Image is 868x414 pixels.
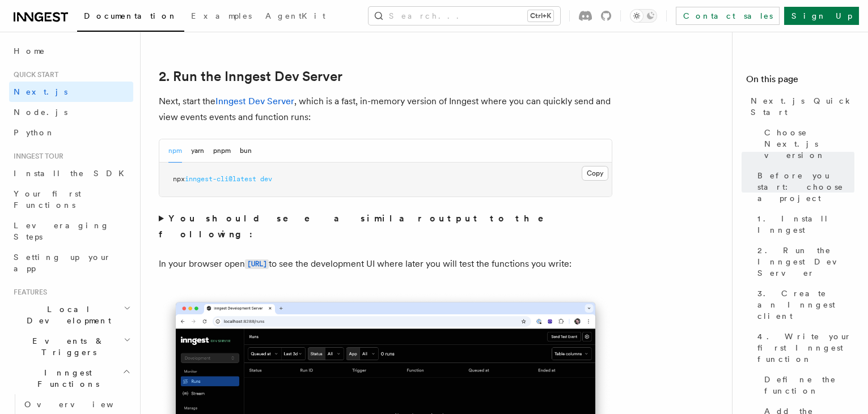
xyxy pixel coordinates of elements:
button: Toggle dark mode [630,9,657,23]
button: Copy [582,166,608,181]
a: 4. Write your first Inngest function [753,326,854,369]
a: Python [9,122,133,143]
a: Inngest Dev Server [215,96,294,106]
span: 4. Write your first Inngest function [757,331,854,365]
a: Home [9,41,133,61]
span: Next.js [14,87,67,96]
span: dev [260,175,272,183]
a: Sign Up [784,7,859,25]
span: Events & Triggers [9,335,124,358]
h4: On this page [746,72,854,91]
span: 2. Run the Inngest Dev Server [757,245,854,279]
a: Examples [184,3,259,31]
a: Setting up your app [9,247,133,279]
span: Inngest tour [9,152,63,161]
button: Events & Triggers [9,331,133,362]
button: yarn [191,139,204,163]
button: Local Development [9,299,133,331]
a: Define the function [760,369,854,401]
a: [URL] [245,258,269,269]
p: In your browser open to see the development UI where later you will test the functions you write: [159,256,612,272]
button: bun [240,139,252,163]
p: Next, start the , which is a fast, in-memory version of Inngest where you can quickly send and vi... [159,93,612,125]
a: Install the SDK [9,163,133,183]
span: Leveraging Steps [14,221,109,241]
span: Before you start: choose a project [757,170,854,204]
summary: You should see a similar output to the following: [159,211,612,242]
span: Choose Next.js version [764,127,854,161]
span: Inngest Functions [9,367,122,390]
span: Python [14,128,55,137]
kbd: Ctrl+K [528,10,553,22]
span: Next.js Quick Start [751,95,854,118]
span: Features [9,288,47,297]
a: Your first Functions [9,183,133,215]
span: Documentation [84,11,177,20]
a: Choose Next.js version [760,122,854,165]
span: Node.js [14,108,67,117]
span: 1. Install Inngest [757,213,854,236]
a: Leveraging Steps [9,215,133,247]
a: 2. Run the Inngest Dev Server [753,240,854,283]
code: [URL] [245,259,269,269]
span: Overview [24,400,141,409]
strong: You should see a similar output to the following: [159,213,560,240]
span: Install the SDK [14,169,131,178]
span: Define the function [764,374,854,396]
button: npm [168,139,182,163]
a: Before you start: choose a project [753,165,854,208]
span: Home [14,45,45,57]
a: Next.js [9,82,133,102]
span: 3. Create an Inngest client [757,288,854,322]
span: Quick start [9,70,58,79]
button: Inngest Functions [9,362,133,394]
a: 2. Run the Inngest Dev Server [159,69,342,84]
a: 1. Install Inngest [753,208,854,240]
span: Your first Functions [14,189,81,210]
a: Next.js Quick Start [746,91,854,122]
span: Examples [191,11,252,20]
span: AgentKit [265,11,325,20]
span: Local Development [9,304,124,326]
a: Contact sales [676,7,780,25]
a: 3. Create an Inngest client [753,283,854,326]
a: AgentKit [259,3,332,31]
button: pnpm [213,139,231,163]
a: Documentation [77,3,184,32]
button: Search...Ctrl+K [369,7,560,25]
span: npx [173,175,185,183]
span: inngest-cli@latest [185,175,256,183]
a: Node.js [9,102,133,122]
span: Setting up your app [14,253,111,273]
